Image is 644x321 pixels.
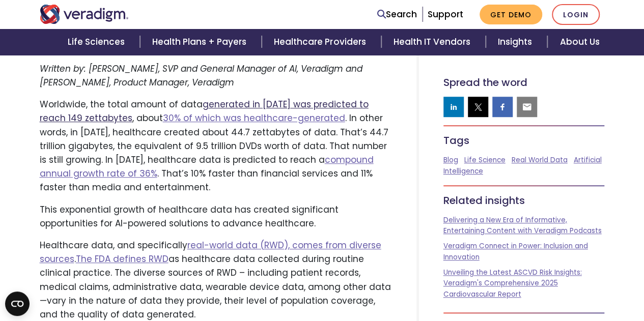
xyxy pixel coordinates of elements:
[547,29,611,55] a: About Us
[443,155,602,176] a: Artificial Intelligence
[497,102,508,112] img: facebook sharing button
[40,239,381,265] a: real-world data (RWD), comes from diverse sources
[552,4,600,25] a: Login
[464,155,506,165] a: Life Science
[140,29,262,55] a: Health Plans + Payers
[443,134,605,147] h5: Tags
[522,102,532,112] img: email sharing button
[377,8,417,21] a: Search
[163,112,345,124] a: 30% of which was healthcare-generated
[512,155,568,165] a: Real World Data
[443,268,582,300] a: Unveiling the Latest ASCVD Risk Insights: Veradigm's Comprehensive 2025 Cardiovascular Report
[40,203,392,230] p: This exponential growth of healthcare data has created significant opportunities for AI-powered s...
[428,8,463,20] a: Support
[480,5,542,24] a: Get Demo
[443,241,588,262] a: Veradigm Connect in Power: Inclusion and Innovation
[443,194,605,207] h5: Related insights
[449,102,459,112] img: linkedin sharing button
[40,63,362,89] em: Written by: [PERSON_NAME], SVP and General Manager of AI, Veradigm and [PERSON_NAME], Product Man...
[443,155,458,165] a: Blog
[55,29,140,55] a: Life Sciences
[443,215,602,236] a: Delivering a New Era of Informative, Entertaining Content with Veradigm Podcasts
[5,291,30,316] button: Open CMP widget
[473,102,483,112] img: twitter sharing button
[486,29,547,55] a: Insights
[40,98,369,124] a: generated in [DATE] was predicted to reach 149 zettabytes
[381,29,486,55] a: Health IT Vendors
[40,98,392,194] p: Worldwide, the total amount of data , about . In other words, in [DATE], healthcare created about...
[76,253,169,265] a: The FDA defines RWD
[40,5,129,24] img: Veradigm logo
[443,76,605,89] h5: Spread the word
[262,29,381,55] a: Healthcare Providers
